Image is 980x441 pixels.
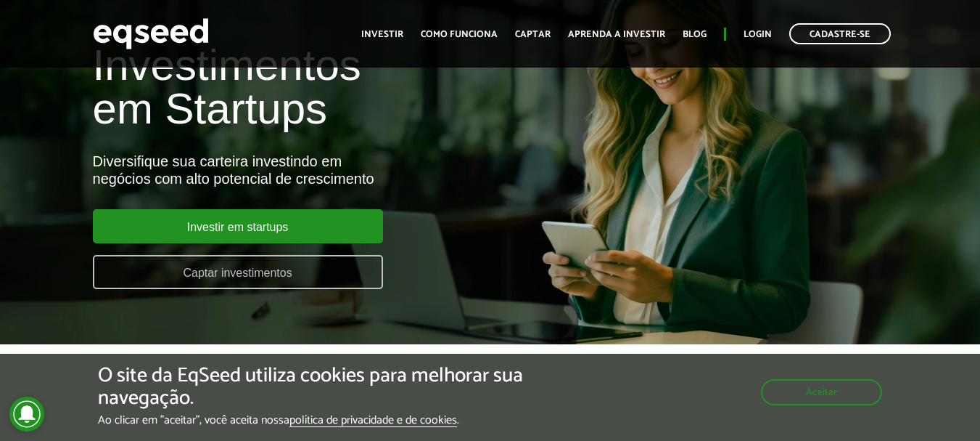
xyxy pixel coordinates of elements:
[93,209,383,243] a: Investir em startups
[683,30,707,39] a: Blog
[421,30,498,39] a: Como funciona
[568,30,665,39] a: Aprenda a investir
[761,379,882,405] button: Aceitar
[744,30,772,39] a: Login
[93,44,561,131] h1: Investimentos em Startups
[98,365,568,410] h5: O site da EqSeed utiliza cookies para melhorar sua navegação.
[289,415,457,427] a: política de privacidade e de cookies
[789,23,891,44] a: Cadastre-se
[93,15,209,53] img: EqSeed
[98,413,568,427] p: Ao clicar em "aceitar", você aceita nossa .
[515,30,551,39] a: Captar
[361,30,403,39] a: Investir
[93,153,561,187] div: Diversifique sua carteira investindo em negócios com alto potencial de crescimento
[93,255,383,289] a: Captar investimentos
